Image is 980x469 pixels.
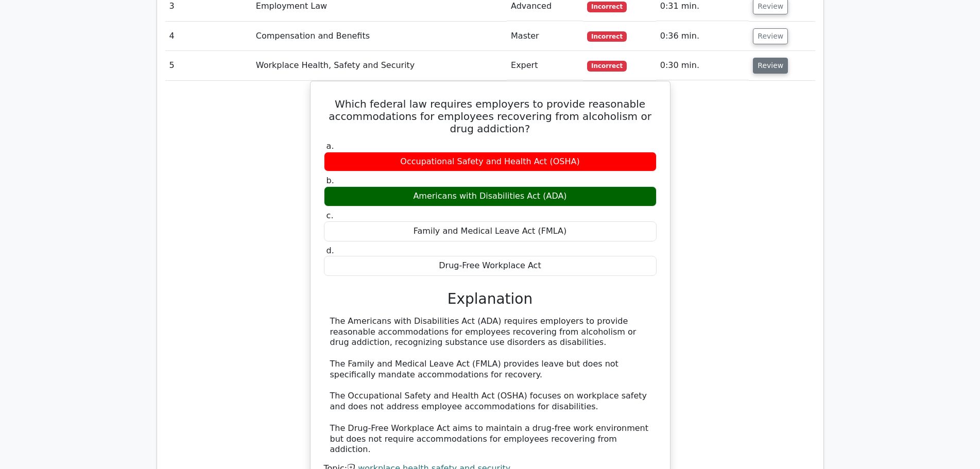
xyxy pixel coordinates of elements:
td: Workplace Health, Safety and Security [252,51,507,80]
span: c. [326,211,334,220]
button: Review [753,28,788,44]
div: Drug-Free Workplace Act [324,256,657,276]
td: Master [507,22,583,51]
td: 0:30 min. [656,51,749,80]
span: Incorrect [587,61,627,71]
td: 5 [165,51,252,80]
span: Incorrect [587,2,627,12]
span: d. [326,246,334,255]
td: Compensation and Benefits [252,22,507,51]
button: Review [753,58,788,74]
td: 0:36 min. [656,22,749,51]
td: 4 [165,22,252,51]
div: Family and Medical Leave Act (FMLA) [324,221,657,241]
span: a. [326,141,334,151]
span: b. [326,176,334,185]
div: Americans with Disabilities Act (ADA) [324,186,657,206]
h3: Explanation [330,290,650,308]
div: Occupational Safety and Health Act (OSHA) [324,152,657,172]
td: Expert [507,51,583,80]
h5: Which federal law requires employers to provide reasonable accommodations for employees recoverin... [323,98,658,135]
div: The Americans with Disabilities Act (ADA) requires employers to provide reasonable accommodations... [330,316,650,455]
span: Incorrect [587,31,627,42]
